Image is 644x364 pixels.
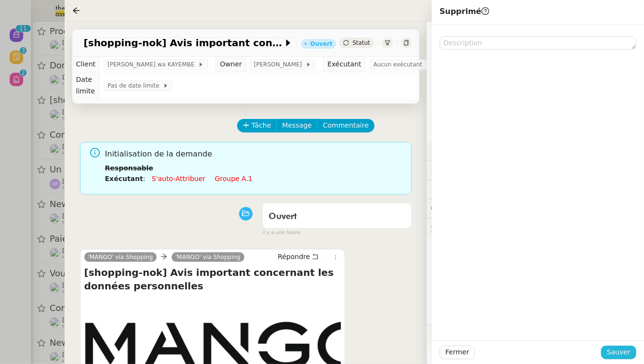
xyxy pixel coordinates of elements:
a: 'MANGO' via Shopping [84,253,157,261]
span: Statut [352,39,370,46]
div: ⏲️Tâches 0:00 0actions [427,180,644,199]
span: Supprimé [440,7,489,16]
span: Sauver [607,347,631,358]
button: Répondre [274,251,322,262]
button: Message [276,119,317,132]
span: Aucun exécutant [374,60,426,69]
span: Répondre [278,252,310,261]
span: 🕵️ [431,224,555,232]
h4: [shopping-nok] Avis important concernant les données personnelles [84,266,341,293]
td: Client [72,57,100,72]
span: Ouvert [268,212,297,221]
button: Tâche [237,119,277,132]
b: Responsable [105,164,153,172]
span: ⚙️ [431,145,481,156]
span: Commentaire [323,120,369,131]
div: 🕵️Autres demandes en cours 14 [427,219,644,237]
span: 🧴 [431,330,461,338]
button: Sauver [601,346,636,359]
button: Commentaire [317,119,375,132]
span: Message [282,120,311,131]
span: Pas de date limite [107,81,163,91]
span: 💬 [431,205,493,212]
div: 💬Commentaires [427,199,644,218]
div: 🧴Autres [427,325,644,344]
div: 🔐Données client [427,160,644,179]
a: Groupe a.1 [215,175,253,182]
a: S'auto-attribuer [152,175,205,182]
b: Exécutant [105,175,143,182]
div: ⚙️Procédures [427,141,644,160]
td: Exécutant [323,57,365,72]
span: 🔐 [431,164,494,175]
button: Fermer [440,346,475,359]
td: Date limite [72,72,100,99]
div: Ouvert [310,41,333,47]
span: Tâche [252,120,271,131]
span: Fermer [445,347,469,358]
td: Owner [216,57,246,72]
span: [PERSON_NAME] wa KAYEMBE [107,60,198,69]
span: Initialisation de la demande [105,148,404,161]
span: ⏲️ [431,185,543,193]
a: 'MANGO' via Shopping [172,253,244,261]
span: il y a une heure [262,229,300,237]
span: [shopping-nok] Avis important concernant les données personnelles [84,38,283,48]
span: : [143,175,146,182]
span: [PERSON_NAME] [254,60,306,69]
